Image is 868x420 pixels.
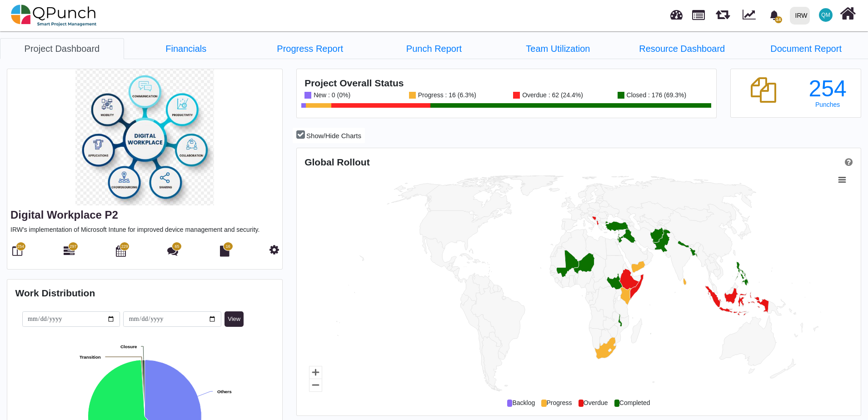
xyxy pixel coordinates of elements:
text: Transition [80,355,101,360]
span: . [541,400,546,407]
div: New : 0 (0%) [311,92,350,99]
span: 297 [70,244,76,250]
i: Gantt [64,245,75,256]
h4: Work Distribution [15,287,274,299]
span: 254 [17,244,24,250]
h4: Project Overall Status [304,77,708,89]
button: View chart menu, Chart [836,174,848,186]
a: Document Report [744,38,868,59]
span: QM [821,12,830,18]
path: Transition, 48%. Workload. [141,360,145,417]
div: Backlog Progress Overdue Completed [304,398,853,408]
a: Help [842,157,853,167]
div: IRW [795,8,808,24]
a: 297 [64,249,75,256]
span: 229 [121,244,128,250]
i: Board [12,245,22,256]
span: 65 [175,244,179,250]
a: Team Utilization [496,38,620,59]
a: Progress Report [248,38,372,59]
text: Closure [120,344,137,349]
div: Global Rollout [304,156,579,168]
span: 16 [226,244,230,250]
span: Show/Hide Charts [306,132,361,140]
i: Project Settings [269,244,279,255]
div: 254 [803,77,853,100]
g: Zoom out chart [309,379,322,391]
img: qpunch-sp.fa6292f.png [11,2,97,29]
span: . [507,400,512,407]
svg: Interactive chart [304,171,853,398]
span: Punches [815,101,840,108]
i: Home [840,5,856,22]
span: . [614,400,619,407]
div: Chart. Highcharts interactive chart. [304,171,853,398]
g: Country, map 1 of 1 with 216 areas. [336,175,821,391]
div: Notification [766,7,782,23]
a: bell fill14 [764,0,786,29]
span: 14 [775,16,782,23]
i: Calendar [116,245,126,256]
div: Dynamic Report [738,0,764,30]
a: Digital Workplace P2 [10,209,118,221]
svg: bell fill [769,10,779,20]
div: Progress : 16 (6.3%) [416,92,476,99]
a: Punch Report [372,38,496,59]
a: Financials [124,38,248,59]
div: Closed : 176 (69.3%) [624,92,687,99]
a: QM [813,0,838,30]
g: Zoom chart [309,366,322,379]
span: Dashboard [670,5,683,19]
path: Closure, 96%. Workload. [142,360,145,417]
text: Others [217,389,232,394]
button: Show/Hide Charts [293,128,365,144]
a: Resource Dashboard [620,38,744,59]
span: . [579,400,584,407]
i: Punch Discussion [167,245,178,256]
div: Overdue : 62 (24.4%) [520,92,583,99]
i: Document Library [220,245,229,256]
span: Releases [716,5,730,20]
li: Digital Workplace P2 [496,38,620,59]
span: Qasim Munir [819,8,833,22]
span: Projects [692,6,705,20]
a: IRW [786,0,813,30]
p: IRW's implementation of Microsoft Intune for improved device management and security. [10,225,279,235]
button: View [224,311,244,327]
a: 254 Punches [803,77,853,108]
